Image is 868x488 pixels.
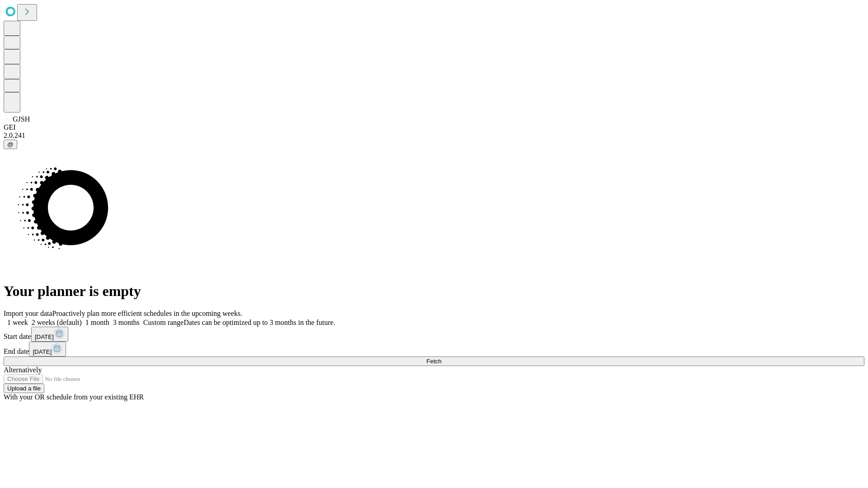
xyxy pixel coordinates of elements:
span: 1 month [85,319,109,326]
button: Fetch [4,357,864,366]
span: GJSH [13,115,30,123]
button: Upload a file [4,384,44,393]
span: @ [7,141,14,148]
span: Proactively plan more efficient schedules in the upcoming weeks. [52,310,242,317]
span: With your OR schedule from your existing EHR [4,393,144,401]
h1: Your planner is empty [4,283,864,300]
span: Custom range [143,319,184,326]
span: [DATE] [33,348,52,355]
span: Alternatively [4,366,42,374]
div: End date [4,342,864,357]
span: 1 week [7,319,28,326]
div: Start date [4,327,864,342]
span: Import your data [4,310,52,317]
span: Dates can be optimized up to 3 months in the future. [184,319,335,326]
button: [DATE] [31,327,68,342]
button: @ [4,140,17,149]
span: Fetch [426,358,441,365]
div: GEI [4,123,864,131]
span: [DATE] [35,333,54,340]
div: 2.0.241 [4,131,864,140]
span: 3 months [113,319,140,326]
span: 2 weeks (default) [32,319,82,326]
button: [DATE] [29,342,66,357]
